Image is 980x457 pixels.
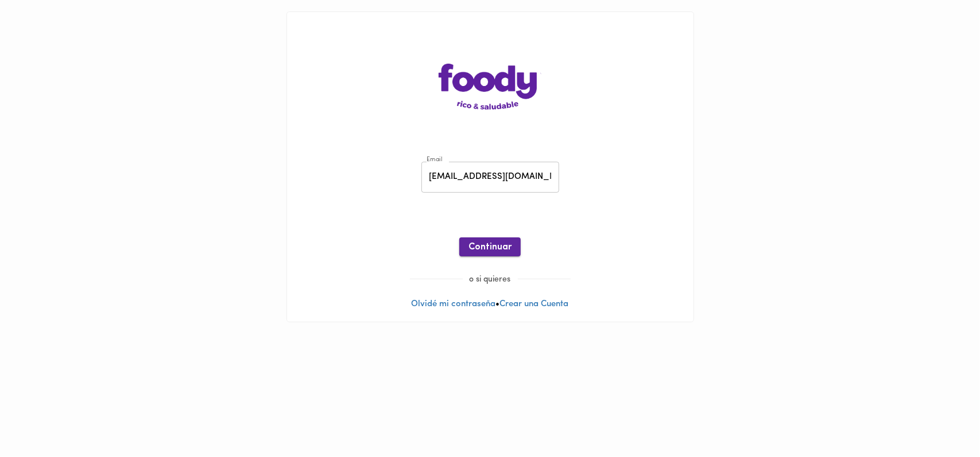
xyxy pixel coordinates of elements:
[463,275,518,284] span: o si quieres
[439,64,542,110] img: logo-main-page.png
[913,390,969,446] iframe: Messagebird Livechat Widget
[412,300,496,308] a: Olvidé mi contraseña
[468,242,512,253] span: Continuar
[500,300,569,308] a: Crear una Cuenta
[287,12,694,322] div: •
[421,162,559,193] input: pepitoperez@gmail.com
[459,237,521,256] button: Continuar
